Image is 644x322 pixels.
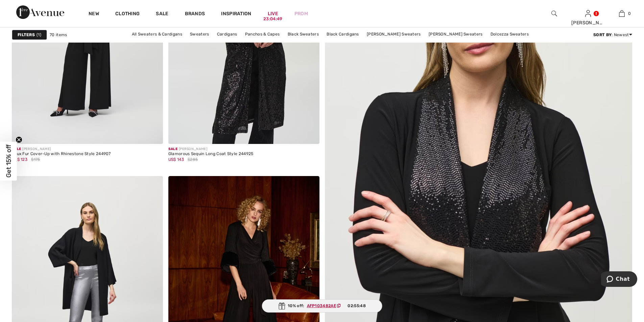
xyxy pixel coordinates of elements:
[571,19,604,26] div: [PERSON_NAME]
[593,32,632,38] div: : Newest
[5,145,13,178] span: Get 15% off
[12,152,111,156] div: Faux Fur Cover-Up with Rhinestone Style 244907
[12,147,111,152] div: [PERSON_NAME]
[168,147,254,152] div: [PERSON_NAME]
[168,147,177,151] span: Sale
[156,11,168,18] a: Sale
[168,152,254,156] div: Glamorous Sequin Long Coat Style 244925
[50,32,67,38] span: 70 items
[551,9,557,18] img: search the website
[168,157,184,162] span: US$ 143
[16,136,22,143] button: Close teaser
[278,302,285,309] img: Gift.svg
[128,30,186,39] a: All Sweaters & Cardigans
[115,11,140,18] a: Clothing
[16,5,64,19] img: 1ère Avenue
[242,30,283,39] a: Panchos & Capes
[187,30,212,39] a: Sweaters
[284,30,322,39] a: Black Sweaters
[263,16,282,22] div: 23:04:49
[262,299,382,313] div: 10% off:
[37,32,41,38] span: 1
[31,156,40,163] span: $175
[268,10,278,17] a: Live23:04:49
[18,32,35,38] strong: Filters
[487,30,532,39] a: Dolcezza Sweaters
[188,156,198,163] span: $285
[628,10,631,17] span: 0
[585,9,591,18] img: My Info
[593,32,612,37] strong: Sort By
[307,303,336,308] ins: AFP103482AE
[185,11,205,18] a: Brands
[619,9,625,18] img: My Bag
[601,271,637,288] iframe: Opens a widget where you can chat to one of our agents
[214,30,241,39] a: Cardigans
[363,30,424,39] a: [PERSON_NAME] Sweaters
[323,30,362,39] a: Black Cardigans
[605,9,638,18] a: 0
[294,10,308,17] a: Prom
[89,11,99,18] a: New
[425,30,486,39] a: [PERSON_NAME] Sweaters
[348,303,365,309] span: 02:55:48
[12,157,27,162] span: US$ 123
[221,11,251,18] span: Inspiration
[585,10,591,17] a: Sign In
